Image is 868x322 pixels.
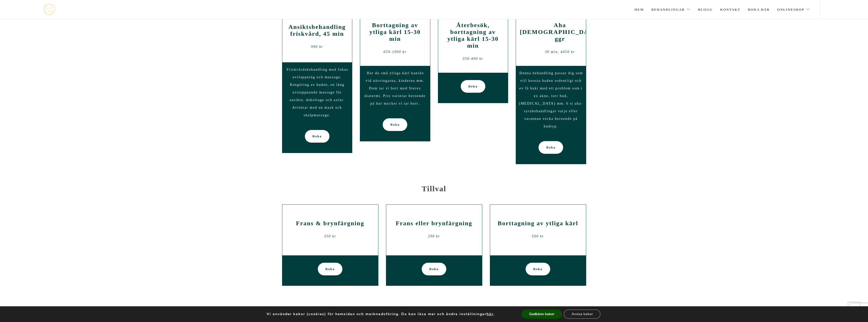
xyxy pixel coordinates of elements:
h2: Borttagning av ytliga kärl [494,220,582,227]
a: mjstudio mjstudio mjstudio [43,4,55,15]
div: 350 kr [286,233,374,240]
span: Boka [429,263,439,275]
p: Vi använder kakor (cookies) för hemsidan och marknadsföring. Du kan läsa mer och ändra inställnin... [267,312,495,316]
span: Denna behandling passar dig som vill boosta huden ordentligt och ev få bukt med ett problem som t... [519,71,583,128]
span: Har du små ytliga kärl kanske vid näsvingarna, kinderna mm. Dom tar vi bort med Sterex diatermi. ... [364,71,426,105]
button: Godkänn kakor [522,310,562,319]
a: Boka [318,263,342,275]
img: mjstudio [43,4,55,15]
a: Boka [383,118,407,131]
a: Boka [305,130,329,143]
strong: Tillval [422,184,446,193]
a: Boka [539,141,563,154]
h2: Frans & brynfärgning [286,220,374,227]
a: Blogg [698,1,713,18]
div: 290 kr [390,233,478,240]
div: 30 min, 4450 kr [520,48,600,56]
a: Boka här [748,1,770,18]
div: 990 kr [286,43,348,51]
div: 650-1000 kr [364,48,426,56]
button: Avvisa kakor [564,310,600,319]
a: Boka [461,80,485,93]
a: Boka [422,263,446,275]
span: Boka [325,263,335,275]
a: Kontakt [720,1,741,18]
div: 500 kr [494,233,582,240]
span: Boka [390,118,400,131]
span: Boka [546,141,556,154]
span: Boka [468,80,478,93]
a: Hem [634,1,644,18]
h2: Aha [DEMOGRAPHIC_DATA] ggr [520,22,600,42]
a: Behandlingar [652,1,691,18]
h2: Ansiktsbehandling friskvård, 45 min [286,24,348,37]
a: Boka [526,263,550,275]
h2: Borttagning av ytliga kärl 15-30 min [364,22,426,42]
h2: Återbesök, borttagning av ytliga kärl 15-30 min [442,22,504,49]
span: Boka [533,263,543,275]
span: Boka [312,130,322,143]
h2: Frans eller brynfärgning [390,220,478,227]
a: Onlineshop [777,1,810,18]
button: här [487,312,493,316]
span: Friskvårdsbehandling med fokus avslappning och massage. Rengöring av huden, en lång avslappnande ... [287,68,348,117]
div: 350-400 kr [442,55,504,63]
